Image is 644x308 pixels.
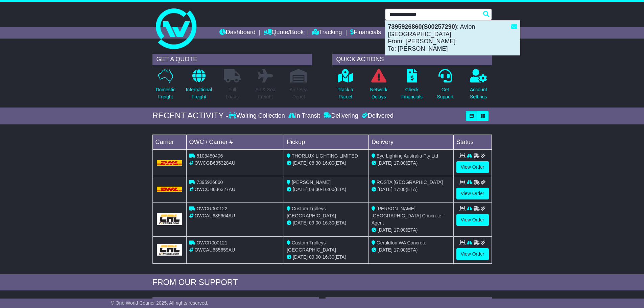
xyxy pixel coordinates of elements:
[372,246,451,254] div: (ETA)
[287,219,366,227] div: - (ETA)
[156,86,175,100] p: Domestic Freight
[453,135,492,149] td: Status
[322,112,360,120] div: Delivering
[437,86,453,100] p: Get Support
[372,206,444,226] span: [PERSON_NAME] [GEOGRAPHIC_DATA] Concrete - Agent
[312,27,342,39] a: Tracking
[309,220,321,226] span: 09:00
[470,69,487,104] a: AccountSettings
[292,153,358,159] span: THORLUX LIGHTING LIMITED
[372,160,451,167] div: (ETA)
[378,227,392,233] span: [DATE]
[287,206,336,218] span: Custom Trolleys [GEOGRAPHIC_DATA]
[194,213,235,218] span: OWCAU635664AU
[388,23,457,30] strong: 7395926860(S00257290)
[378,160,392,166] span: [DATE]
[111,300,209,306] span: © One World Courier 2025. All rights reserved.
[157,213,182,225] img: GetCarrierServiceLogo
[290,86,308,100] p: Air / Sea Depot
[456,214,489,226] a: View Order
[323,160,334,166] span: 16:00
[194,160,235,166] span: OWCGB635328AU
[323,187,334,192] span: 16:00
[378,247,392,253] span: [DATE]
[292,180,331,185] span: [PERSON_NAME]
[323,254,334,260] span: 16:30
[152,54,312,65] div: GET A QUOTE
[152,111,229,121] div: RECENT ACTIVITY -
[287,254,366,261] div: - (ETA)
[401,69,423,104] a: CheckFinancials
[394,247,406,253] span: 17:00
[224,86,241,100] p: Full Loads
[323,220,334,226] span: 16:30
[284,135,369,149] td: Pickup
[264,27,304,39] a: Quote/Book
[287,240,336,253] span: Custom Trolleys [GEOGRAPHIC_DATA]
[436,69,454,104] a: GetSupport
[287,112,322,120] div: In Transit
[378,187,392,192] span: [DATE]
[152,278,492,287] div: FROM OUR SUPPORT
[194,187,235,192] span: OWCCH636327AU
[394,227,406,233] span: 17:00
[369,69,387,104] a: NetworkDelays
[309,187,321,192] span: 08:30
[196,206,227,211] span: OWCR000122
[309,160,321,166] span: 08:30
[338,86,353,100] p: Track a Parcel
[368,135,453,149] td: Delivery
[377,180,443,185] span: ROSTA [GEOGRAPHIC_DATA]
[470,86,487,100] p: Account Settings
[256,86,276,100] p: Air & Sea Freight
[456,248,489,260] a: View Order
[194,247,235,253] span: OWCAU635659AU
[394,187,406,192] span: 17:00
[186,135,284,149] td: OWC / Carrier #
[229,112,286,120] div: Waiting Collection
[337,69,354,104] a: Track aParcel
[196,153,223,159] span: 5103480406
[456,161,489,173] a: View Order
[350,27,381,39] a: Financials
[394,160,406,166] span: 17:00
[360,112,393,120] div: Delivered
[287,160,366,167] div: - (ETA)
[372,227,451,234] div: (ETA)
[196,180,223,185] span: 7395926860
[332,54,492,65] div: QUICK ACTIONS
[186,86,212,100] p: International Freight
[152,135,186,149] td: Carrier
[287,186,366,193] div: - (ETA)
[157,187,182,192] img: DHL.png
[401,86,423,100] p: Check Financials
[293,187,308,192] span: [DATE]
[157,160,182,166] img: DHL.png
[385,21,520,55] div: : Avion [GEOGRAPHIC_DATA] From: [PERSON_NAME] To: [PERSON_NAME]
[293,160,308,166] span: [DATE]
[293,254,308,260] span: [DATE]
[370,86,387,100] p: Network Delays
[456,188,489,199] a: View Order
[293,220,308,226] span: [DATE]
[219,27,256,39] a: Dashboard
[196,240,227,245] span: OWCR000121
[309,254,321,260] span: 09:00
[377,153,438,159] span: Eye Lighting Australia Pty Ltd
[186,69,212,104] a: InternationalFreight
[377,240,426,245] span: Geraldton WA Concrete
[372,186,451,193] div: (ETA)
[157,244,182,256] img: GetCarrierServiceLogo
[155,69,175,104] a: DomesticFreight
